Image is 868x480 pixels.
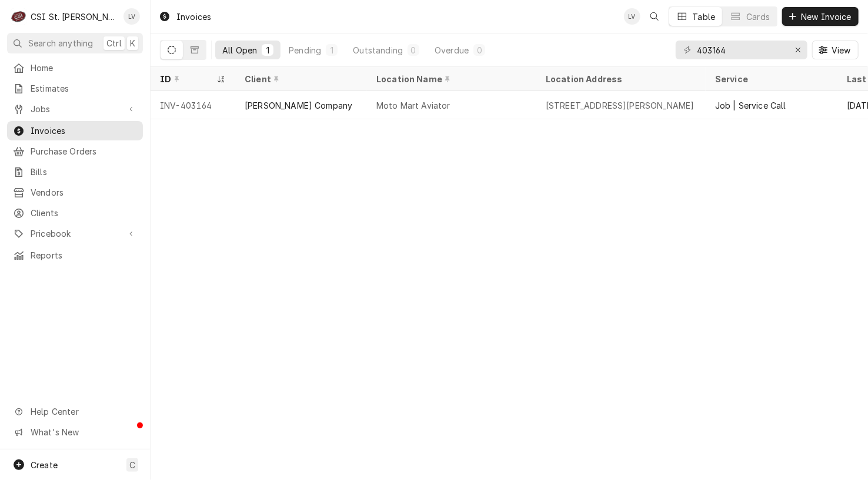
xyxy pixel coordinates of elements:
div: Client [245,73,355,85]
span: Purchase Orders [31,145,137,157]
div: Pending [289,44,321,56]
span: New Invoice [799,11,854,23]
a: Home [7,58,143,78]
span: Ctrl [106,37,122,49]
div: 0 [410,44,417,56]
div: Outstanding [353,44,403,56]
a: Go to Help Center [7,402,143,421]
div: Moto Mart Aviator [376,99,450,112]
button: Open search [645,7,664,26]
div: 1 [264,44,271,56]
div: Location Name [376,73,525,85]
div: Table [693,11,716,23]
span: Pricebook [31,227,119,240]
button: Search anythingCtrlK [7,33,143,53]
div: Overdue [435,44,469,56]
div: LV [123,8,140,25]
div: Lisa Vestal's Avatar [123,8,140,25]
div: CSI St. Louis's Avatar [11,8,27,25]
div: 1 [328,44,335,56]
div: INV-403164 [151,91,235,119]
span: K [130,37,135,49]
div: All Open [222,44,257,56]
a: Go to Pricebook [7,224,143,243]
span: Jobs [31,103,119,115]
a: Estimates [7,79,143,98]
div: [STREET_ADDRESS][PERSON_NAME] [546,99,695,112]
button: Erase input [789,41,807,59]
a: Reports [7,246,143,265]
span: Estimates [31,82,137,95]
div: CSI St. [PERSON_NAME] [31,11,117,23]
div: C [11,8,27,25]
div: Service [715,73,826,85]
input: Keyword search [697,41,785,59]
a: Clients [7,203,143,223]
span: C [129,459,135,471]
a: Vendors [7,183,143,202]
div: 0 [476,44,483,56]
span: Home [31,62,137,74]
span: Create [31,460,58,470]
a: Go to Jobs [7,99,143,119]
span: Reports [31,249,137,261]
span: Search anything [28,37,93,49]
span: Bills [31,166,137,178]
div: LV [624,8,640,25]
a: Go to What's New [7,422,143,442]
span: What's New [31,426,136,438]
div: Lisa Vestal's Avatar [624,8,640,25]
a: Purchase Orders [7,142,143,161]
div: [PERSON_NAME] Company [245,99,352,112]
span: Vendors [31,186,137,199]
span: Clients [31,207,137,219]
button: View [812,41,859,59]
span: View [829,44,853,56]
span: Invoices [31,125,137,137]
div: Job | Service Call [715,99,786,112]
div: Cards [746,11,770,23]
a: Invoices [7,121,143,140]
a: Bills [7,162,143,182]
span: Help Center [31,405,136,418]
div: Location Address [546,73,694,85]
div: ID [160,73,214,85]
button: New Invoice [782,7,859,26]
